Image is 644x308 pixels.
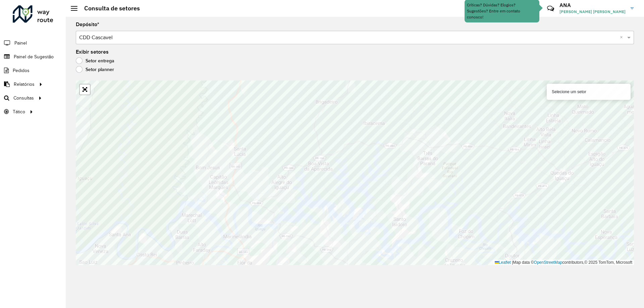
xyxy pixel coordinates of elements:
div: Selecione um setor [547,84,631,100]
span: | [512,260,513,265]
span: [PERSON_NAME] [PERSON_NAME] [559,9,626,15]
h3: ANA [559,2,626,8]
label: Setor entrega [76,57,114,64]
label: Setor planner [76,66,114,73]
a: Contato Rápido [543,1,558,16]
a: Leaflet [495,260,511,265]
h2: Consulta de setores [77,5,140,12]
a: Abrir mapa em tela cheia [80,84,90,95]
span: Relatórios [14,81,35,88]
span: Tático [13,108,25,115]
span: Pedidos [13,67,30,74]
label: Exibir setores [76,48,109,56]
label: Depósito [76,20,99,28]
div: Map data © contributors,© 2025 TomTom, Microsoft [493,260,634,265]
span: Consultas [13,95,34,102]
span: Clear all [620,34,626,42]
span: Painel [14,40,27,47]
a: OpenStreetMap [534,260,562,265]
span: Painel de Sugestão [14,53,54,60]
